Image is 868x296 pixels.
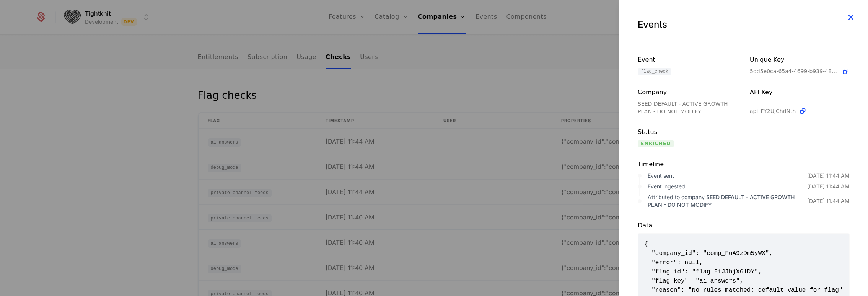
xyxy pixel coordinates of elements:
[638,68,671,75] span: flag_check
[648,172,807,180] div: Event sent
[750,67,839,75] span: 5dd5e0ca-65a4-4699-b939-48c209ed285d
[750,88,850,104] div: API Key
[807,183,850,190] div: [DATE] 11:44 AM
[638,128,738,137] div: Status
[807,197,850,205] div: [DATE] 11:44 AM
[638,221,850,230] div: Data
[638,55,738,65] div: Event
[638,140,674,147] span: enriched
[750,107,796,115] span: api_FY2UjChdNth
[638,88,738,97] div: Company
[648,183,807,190] div: Event ingested
[638,18,850,31] div: Events
[750,55,850,64] div: Unique Key
[807,172,850,180] div: [DATE] 11:44 AM
[638,100,738,115] div: SEED DEFAULT - ACTIVE GROWTH PLAN - DO NOT MODIFY
[638,160,850,169] div: Timeline
[648,194,795,208] span: SEED DEFAULT - ACTIVE GROWTH PLAN - DO NOT MODIFY
[648,193,807,209] div: Attributed to company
